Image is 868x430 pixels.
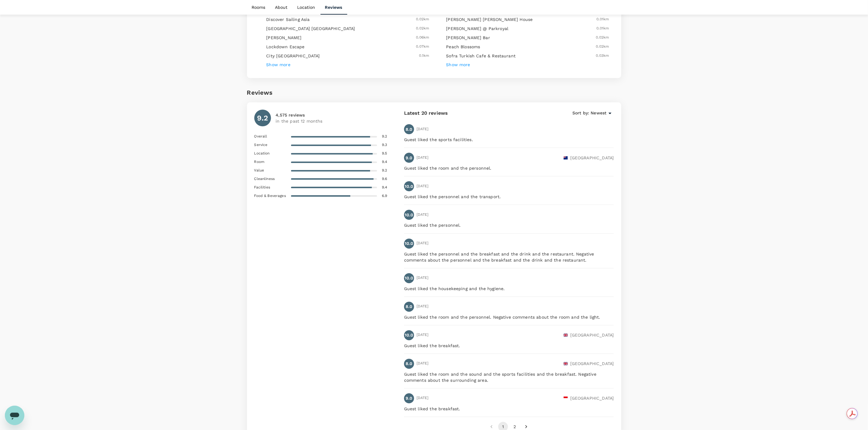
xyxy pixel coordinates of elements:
[377,159,399,165] span: 9.4
[297,4,315,10] p: Location
[404,222,614,228] p: Guest liked the personnel.
[377,142,399,148] span: 9.3
[446,44,480,50] h6: Peach Blossoms
[596,44,609,50] span: 0.02 km
[572,110,589,117] span: Sort by :
[404,286,614,292] p: Guest liked the housekeeping and the hygiene.
[564,333,568,337] img: gb.svg
[406,395,412,401] p: 9.0
[417,303,429,310] span: [DATE]
[446,25,509,32] h6: [PERSON_NAME] @ Parkroyal
[406,303,412,310] p: 8.0
[254,151,291,157] span: Location
[325,4,342,10] p: Reviews
[5,406,24,425] iframe: Button to launch messaging window
[417,240,429,246] span: [DATE]
[405,183,413,189] p: 10.0
[596,35,609,41] span: 0.02 km
[570,332,614,338] p: [GEOGRAPHIC_DATA]
[404,406,614,412] p: Guest liked the breakfast.
[446,62,470,68] h6: Show more
[596,53,609,59] span: 0.03 km
[405,332,413,338] p: 10.0
[405,275,413,281] p: 10.0
[257,113,268,123] h5: 9.2
[446,35,490,41] h6: [PERSON_NAME] Bar
[405,240,413,246] p: 10.0
[275,4,288,10] p: About
[377,193,399,199] span: 6.9
[404,137,614,143] p: Guest liked the sports facilities.
[377,176,399,182] span: 9.6
[266,25,389,32] h6: [GEOGRAPHIC_DATA] [GEOGRAPHIC_DATA]
[389,25,429,32] span: 0.02 km
[417,275,429,281] span: [DATE]
[276,118,323,124] p: in the past 12 months
[254,142,291,148] span: Service
[406,126,412,132] p: 8.0
[254,168,291,174] span: Value
[417,332,429,338] span: [DATE]
[417,183,429,189] span: [DATE]
[597,25,609,32] span: 0.01 km
[377,185,399,191] span: 9.4
[266,35,389,41] h6: [PERSON_NAME]
[266,62,290,68] h6: Show more
[597,16,609,23] span: 0.01 km
[389,44,429,50] span: 0.07 km
[377,168,399,174] span: 9.2
[389,16,429,23] span: 0.02 km
[276,112,323,118] p: 4,575 reviews
[266,53,389,59] h6: City [GEOGRAPHIC_DATA]
[404,314,614,320] p: Guest liked the room and the personnel. Negative comments about the room and the light.
[404,251,614,263] p: Guest liked the personnel and the breakfast and the drink and the restaurant. Negative comments a...
[591,110,607,117] span: Newest
[417,155,429,161] span: [DATE]
[564,396,568,400] img: id.svg
[254,193,291,199] span: Food & Beverages
[404,194,614,200] p: Guest liked the personnel and the transport.
[564,361,568,366] img: gb.svg
[254,185,291,191] span: Facilities
[389,35,429,41] span: 0.06 km
[377,151,399,157] span: 9.5
[406,155,412,161] p: 9.0
[266,44,389,50] h6: Lockdown Escape
[446,16,533,23] h6: [PERSON_NAME] [PERSON_NAME] House
[570,361,614,367] p: [GEOGRAPHIC_DATA]
[446,53,516,59] h6: Sofra Turkish Cafe & Restaurant
[266,16,389,23] h6: Discover Sailing Asia
[417,212,429,218] span: [DATE]
[254,134,291,140] span: Overall
[247,88,273,97] h6: Reviews
[377,134,399,140] span: 9.2
[405,212,413,218] p: 10.0
[252,4,266,10] p: Rooms
[389,53,429,59] span: 0.1 km
[404,110,509,117] p: Latest 20 reviews
[417,395,429,401] span: [DATE]
[406,361,412,367] p: 8.0
[564,156,568,160] img: nz.svg
[404,165,614,171] p: Guest liked the room and the personnel.
[570,395,614,401] p: [GEOGRAPHIC_DATA]
[404,343,614,349] p: Guest liked the breakfast.
[254,176,291,182] span: Cleanliness
[417,126,429,132] span: [DATE]
[570,155,614,161] p: [GEOGRAPHIC_DATA]
[254,159,291,165] span: Room
[417,361,429,367] span: [DATE]
[404,371,614,383] p: Guest liked the room and the sound and the sports facilities and the breakfast. Negative comments...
